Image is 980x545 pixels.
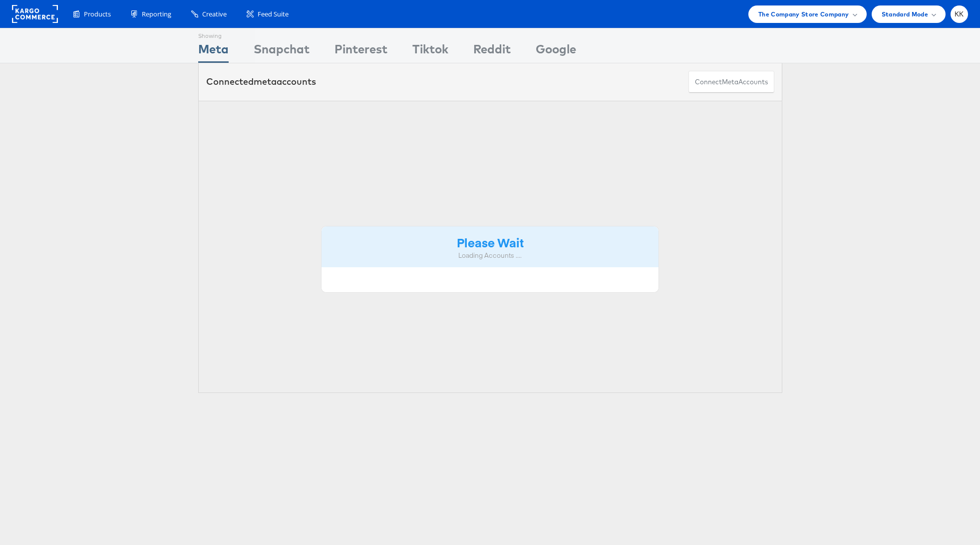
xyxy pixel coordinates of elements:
div: Reddit [473,40,511,63]
div: Pinterest [334,40,387,63]
div: Showing [198,28,229,40]
span: meta [254,76,277,87]
span: meta [722,77,738,87]
span: Reporting [142,9,171,19]
span: Creative [202,9,227,19]
span: The Company Store Company [758,9,849,19]
span: KK [955,11,964,17]
span: Products [84,9,111,19]
button: ConnectmetaAccounts [688,71,774,93]
span: Standard Mode [882,9,928,19]
div: Google [536,40,576,63]
div: Connected accounts [206,75,316,88]
span: Feed Suite [258,9,289,19]
div: Loading Accounts .... [329,251,652,260]
div: Meta [198,40,229,63]
div: Tiktok [412,40,448,63]
strong: Please Wait [457,234,524,250]
div: Snapchat [254,40,310,63]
